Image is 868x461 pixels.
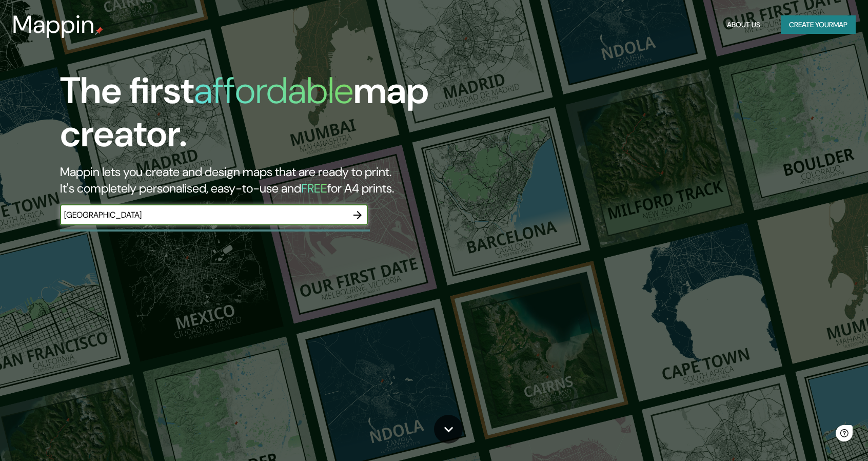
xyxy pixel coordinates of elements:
[95,27,103,35] img: mappin-pin
[60,69,494,164] h1: The first map creator.
[777,421,857,450] iframe: Help widget launcher
[194,67,353,114] h1: affordable
[60,164,494,197] h2: Mappin lets you create and design maps that are ready to print. It's completely personalised, eas...
[12,10,95,39] h3: Mappin
[723,15,764,34] button: About Us
[60,209,347,221] input: Choose your favourite place
[301,180,327,196] h5: FREE
[781,15,856,34] button: Create yourmap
